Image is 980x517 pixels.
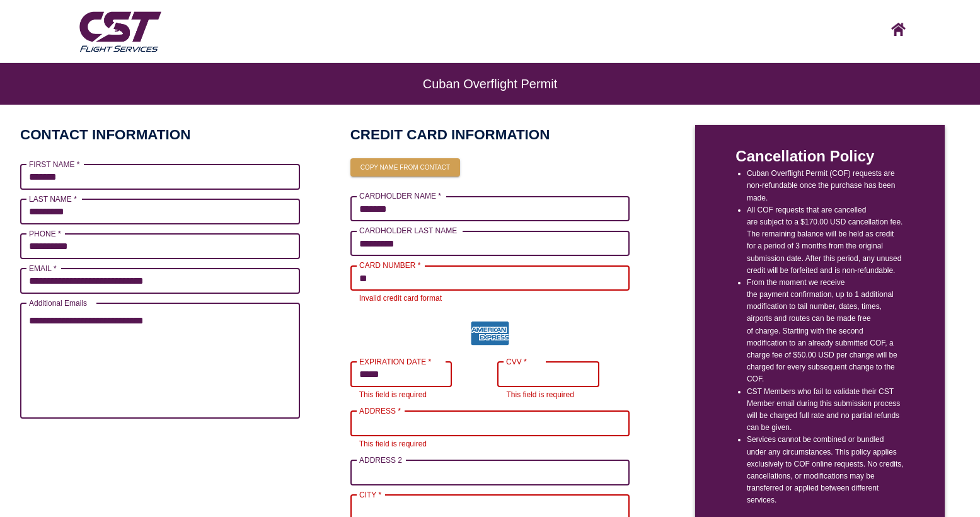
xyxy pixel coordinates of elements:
[747,204,904,277] li: All COF requests that are cancelled are subject to a $170.00 USD cancellation fee. The remaining ...
[29,421,291,433] p: Up to X email addresses separated by a comma
[359,356,431,367] label: EXPIRATION DATE *
[747,386,904,434] li: CST Members who fail to validate their CST Member email during this submission process will be ch...
[350,158,460,177] button: Copy name from contact
[359,260,420,270] label: CARD NUMBER *
[735,145,904,168] p: Cancellation Policy
[359,405,401,416] label: ADDRESS *
[359,455,402,465] label: ADDRESS 2
[359,190,441,201] label: CARDHOLDER NAME *
[50,83,930,84] h6: Cuban Overflight Permit
[359,438,621,451] p: This field is required
[29,159,79,170] label: FIRST NAME *
[29,194,77,204] label: LAST NAME *
[350,125,630,144] h2: CREDIT CARD INFORMATION
[29,298,87,308] label: Additional Emails
[76,6,164,55] img: CST Flight Services logo
[20,125,190,144] h2: CONTACT INFORMATION
[359,225,457,236] label: CARDHOLDER LAST NAME
[467,315,513,352] img: American express
[747,168,904,204] li: Cuban Overflight Permit (COF) requests are non-refundable once the purchase has been made.
[747,277,904,386] li: From the moment we receive the payment confirmation, up to 1 additional modification to tail numb...
[891,23,906,36] img: CST logo, click here to go home screen
[747,434,904,506] li: Services cannot be combined or bundled under any circumstances. This policy applies exclusively t...
[29,228,61,239] label: PHONE *
[506,356,527,367] label: CVV *
[506,389,614,402] p: This field is required
[359,489,381,500] label: CITY *
[29,263,57,274] label: EMAIL *
[359,293,621,305] p: Invalid credit card format
[359,389,468,402] p: This field is required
